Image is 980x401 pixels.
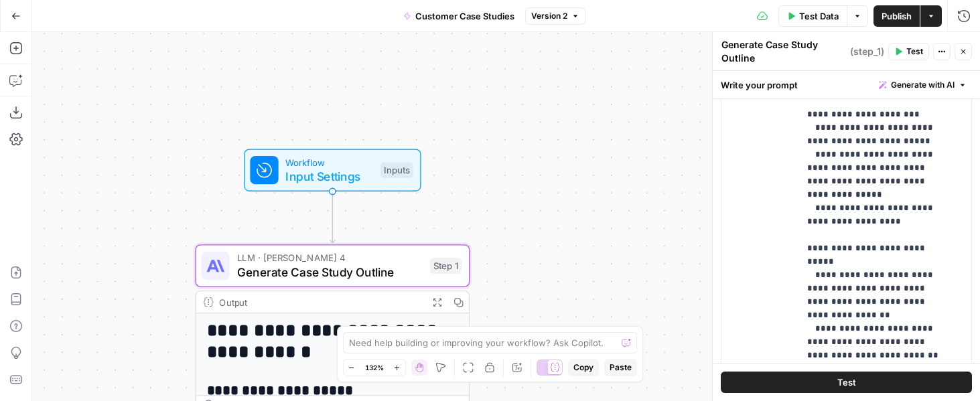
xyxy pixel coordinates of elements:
[873,5,920,27] button: Publish
[219,295,421,309] div: Output
[285,167,373,185] span: Input Settings
[837,376,856,389] span: Test
[531,10,567,22] span: Version 2
[721,372,972,393] button: Test
[330,191,335,243] g: Edge from start to step_1
[195,149,470,191] div: WorkflowInput SettingsInputs
[430,258,462,274] div: Step 1
[873,76,972,94] button: Generate with AI
[778,5,847,27] button: Test Data
[285,155,373,169] span: Workflow
[610,362,632,374] span: Paste
[395,5,522,27] button: Customer Case Studies
[415,9,514,23] span: Customer Case Studies
[380,162,413,178] div: Inputs
[799,9,839,23] span: Test Data
[525,7,585,25] button: Version 2
[713,71,980,98] div: Write your prompt
[237,251,423,265] span: LLM · [PERSON_NAME] 4
[568,359,599,376] button: Copy
[882,9,912,23] span: Publish
[604,359,637,376] button: Paste
[888,43,929,60] button: Test
[237,263,423,280] span: Generate Case Study Outline
[573,362,593,374] span: Copy
[365,362,384,373] span: 132%
[906,46,923,58] span: Test
[721,38,847,65] textarea: Generate Case Study Outline
[850,45,884,58] span: ( step_1 )
[891,79,955,91] span: Generate with AI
